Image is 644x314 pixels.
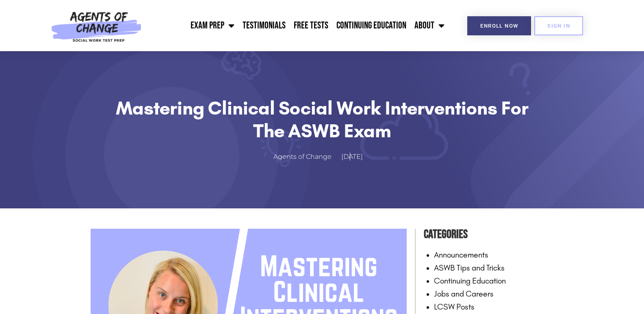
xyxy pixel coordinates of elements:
a: Agents of Change [273,151,340,163]
a: Testimonials [239,15,290,36]
a: Free Tests [290,15,332,36]
a: About [410,15,449,36]
time: [DATE] [341,153,363,160]
a: [DATE] [341,151,371,163]
a: Exam Prep [186,15,239,36]
span: SIGN IN [547,23,570,28]
a: LCSW Posts [434,302,475,312]
a: Continuing Education [332,15,410,36]
nav: Menu [146,15,449,36]
a: Continuing Education [434,276,506,286]
a: Announcements [434,250,488,260]
a: SIGN IN [534,16,583,35]
a: ASWB Tips and Tricks [434,263,505,273]
a: Jobs and Careers [434,289,494,299]
span: Enroll Now [480,23,518,28]
span: Agents of Change [273,151,332,163]
a: Enroll Now [467,16,531,35]
h4: Categories [424,225,554,244]
h1: Mastering Clinical Social Work Interventions for the ASWB Exam [111,97,533,143]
